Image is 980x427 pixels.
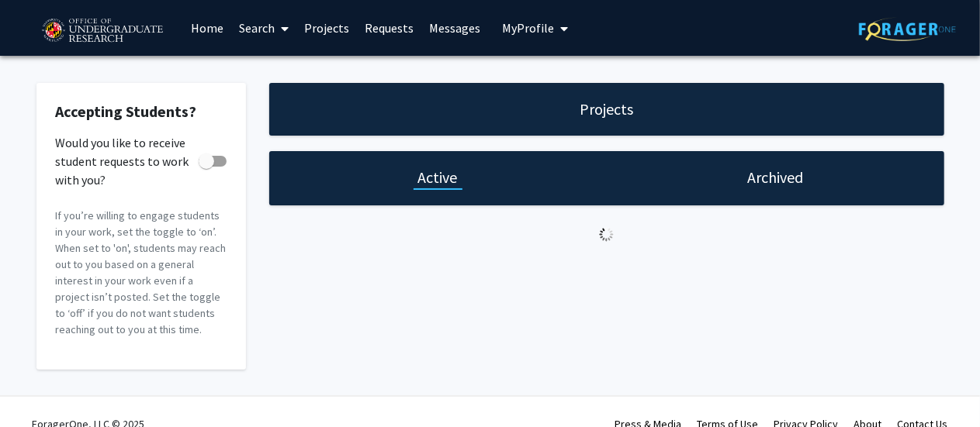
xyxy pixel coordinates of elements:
h2: Accepting Students? [56,102,227,121]
h1: Active [418,167,458,188]
a: Requests [357,1,421,55]
a: Home [183,1,231,55]
span: My Profile [502,20,554,36]
img: Loading [593,221,620,248]
p: If you’re willing to engage students in your work, set the toggle to ‘on’. When set to 'on', stud... [56,208,227,338]
img: ForagerOne Logo [859,17,956,41]
img: University of Maryland Logo [36,12,168,50]
span: Would you like to receive student requests to work with you? [56,133,192,189]
a: Projects [296,1,357,55]
h1: Projects [580,98,633,120]
a: Search [231,1,296,55]
h1: Archived [747,167,803,188]
a: Messages [421,1,488,55]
